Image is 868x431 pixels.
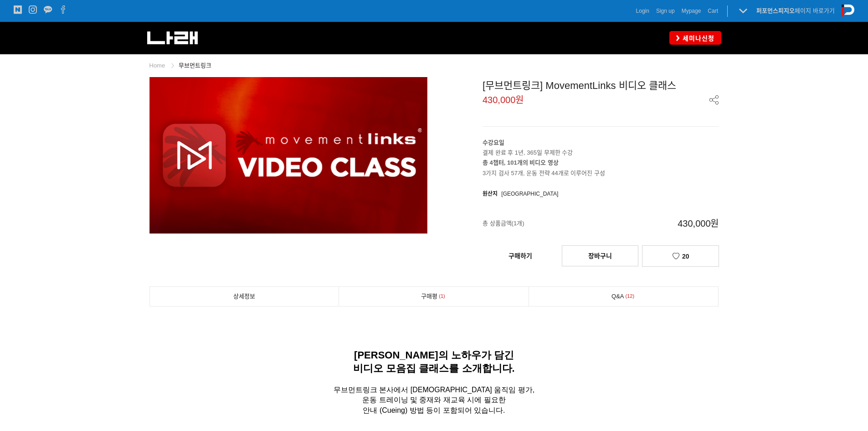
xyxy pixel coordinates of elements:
[483,208,601,239] span: 총 상품금액(1개)
[624,291,636,301] span: 12
[483,138,719,158] p: 결제 완료 후 1년, 365일 무제한 수강
[669,31,721,44] a: 세미나신청
[756,7,835,14] a: 퍼포먼스피지오페이지 바로가기
[354,349,514,361] span: [PERSON_NAME]의 노하우가 담긴
[642,245,719,267] a: 20
[179,62,211,69] a: 무브먼트링크
[636,6,649,16] a: Login
[562,245,638,266] a: 장바구니
[149,62,165,69] a: Home
[682,6,701,16] a: Mypage
[150,287,339,306] a: 상세정보
[437,291,447,301] span: 1
[362,396,506,404] span: 운동 트레이닝 및 중재와 재교육 시에 필요한
[363,406,505,414] span: 안내 (Cueing) 방법 등이 포함되어 있습니다.
[656,6,675,16] a: Sign up
[339,287,529,306] a: 구매평1
[601,208,719,239] span: 430,000원
[483,158,719,178] p: 3가지 검사 57개, 운동 전략 44개로 이루어진 구성
[483,191,498,197] span: 원산지
[682,253,689,260] span: 20
[483,139,504,146] strong: 수강요일
[483,95,524,104] span: 430,000원
[529,287,719,306] a: Q&A12
[680,34,714,43] span: 세미나신청
[483,77,719,92] div: [무브먼트링크] MovementLinks 비디오 클래스
[483,159,559,166] strong: 총 4챕터, 101개의 비디오 영상
[334,386,534,394] span: 무브먼트링크 본사에서 [DEMOGRAPHIC_DATA] 움직임 평가,
[483,246,558,266] a: 구매하기
[353,363,514,374] span: 비디오 모음집 클래스를 소개합니다.
[756,7,795,14] strong: 퍼포먼스피지오
[501,191,558,197] span: [GEOGRAPHIC_DATA]
[708,6,718,16] a: Cart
